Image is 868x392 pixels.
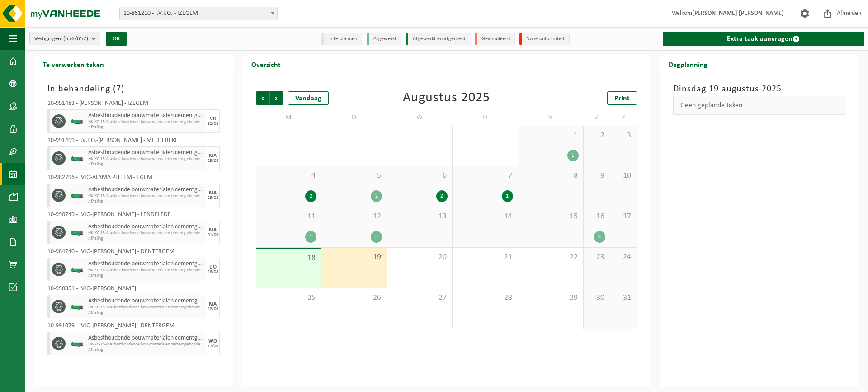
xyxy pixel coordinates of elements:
div: 10-991079 - IVIO-[PERSON_NAME] - DENTERGEM [47,323,220,332]
li: Geannuleerd [475,33,515,45]
span: 28 [457,293,513,303]
span: Vorige [256,91,269,105]
h2: Te verwerken taken [34,55,113,73]
span: HK-XC-15-G asbesthoudende bouwmaterialen cementgebonden (hec [88,119,204,125]
span: 3 [615,131,632,141]
span: Asbesthoudende bouwmaterialen cementgebonden (hechtgebonden) [88,335,204,342]
div: MA [209,153,217,159]
div: 3 [371,231,382,243]
img: HK-XC-15-GN-00 [70,303,84,310]
td: D [453,109,518,126]
div: 1 [567,150,579,161]
div: 25/08 [208,159,218,163]
span: Asbesthoudende bouwmaterialen cementgebonden (hechtgebonden) [88,223,204,231]
span: HK-XC-15-G asbesthoudende bouwmaterialen cementgebonden (hec [88,194,204,199]
span: 2 [588,131,605,141]
td: Z [610,109,637,126]
span: 19 [326,252,382,262]
div: 3 [594,231,605,243]
span: Asbesthoudende bouwmaterialen cementgebonden (hechtgebonden) [88,260,204,268]
count: (656/657) [63,36,88,42]
span: Asbesthoudende bouwmaterialen cementgebonden (hechtgebonden) [88,186,204,194]
span: HK-XC-15-G asbesthoudende bouwmaterialen cementgebonden (hec [88,231,204,236]
strong: [PERSON_NAME] [PERSON_NAME] [692,10,784,17]
div: 10-991499 - I.V.I.O.-[PERSON_NAME] - MEULEBEKE [47,137,220,146]
span: Afhaling [88,236,204,241]
span: 29 [523,293,579,303]
a: Print [607,91,637,105]
td: M [256,109,321,126]
span: 7 [457,171,513,181]
span: HK-XC-15-G asbesthoudende bouwmaterialen cementgebonden (hec [88,342,204,347]
div: VR [210,116,216,122]
span: 12 [326,212,382,222]
span: 16 [588,212,605,222]
td: V [518,109,584,126]
span: Asbesthoudende bouwmaterialen cementgebonden (hechtgebonden) [88,298,204,305]
div: 10-990851 - IVIO-[PERSON_NAME] [47,286,220,295]
div: 22/09 [208,307,218,312]
span: 22 [523,252,579,262]
li: Non-conformiteit [519,33,570,45]
span: 21 [457,252,513,262]
span: 4 [261,171,316,181]
span: 5 [326,171,382,181]
span: 17 [615,212,632,222]
div: 10-991483 - [PERSON_NAME] - IZEGEM [47,100,220,109]
span: 7 [116,85,121,94]
h2: Overzicht [242,55,290,73]
span: Asbesthoudende bouwmaterialen cementgebonden (hechtgebonden) [88,112,204,119]
span: 6 [392,171,448,181]
div: Vandaag [288,91,329,105]
div: 2 [371,190,382,202]
span: 25 [261,293,316,303]
a: Extra taak aanvragen [663,32,864,46]
div: WO [208,339,217,344]
img: HK-XC-15-GN-00 [70,229,84,236]
span: 18 [261,253,316,263]
div: 10-982796 - IVIO-AFAMA PITTEM - EGEM [47,175,220,184]
td: D [321,109,387,126]
li: Afgewerkt en afgemeld [406,33,470,45]
li: In te plannen [321,33,362,45]
span: Asbesthoudende bouwmaterialen cementgebonden (hechtgebonden) [88,149,204,156]
td: W [387,109,453,126]
span: HK-XC-15-G asbesthoudende bouwmaterialen cementgebonden (hec [88,268,204,273]
div: 10-984740 - IVIO-[PERSON_NAME] - DENTERGEM [47,249,220,258]
span: 27 [392,293,448,303]
h3: Dinsdag 19 augustus 2025 [673,82,845,96]
span: Afhaling [88,310,204,316]
span: 14 [457,212,513,222]
span: Afhaling [88,347,204,353]
h2: Dagplanning [660,55,717,73]
div: Geen geplande taken [673,96,845,115]
div: MA [209,190,217,196]
span: 9 [588,171,605,181]
img: HK-XC-15-GN-00 [70,155,84,162]
div: DO [209,264,217,270]
h3: In behandeling ( ) [47,82,220,96]
td: Z [584,109,610,126]
li: Afgewerkt [367,33,401,45]
img: HK-XC-15-GN-00 [70,118,84,125]
span: Afhaling [88,162,204,167]
span: Volgende [270,91,283,105]
div: MA [209,302,217,307]
span: 10 [615,171,632,181]
span: Vestigingen [34,32,88,46]
span: Afhaling [88,199,204,204]
span: Afhaling [88,273,204,279]
div: 10-990749 - IVIO-[PERSON_NAME] - LENDELEDE [47,212,220,221]
span: 15 [523,212,579,222]
button: Vestigingen(656/657) [29,32,100,45]
span: HK-XC-15-G asbesthoudende bouwmaterialen cementgebonden (hec [88,156,204,162]
img: HK-XC-15-GN-00 [70,266,84,273]
button: OK [106,32,127,46]
div: 22/08 [208,122,218,126]
div: 17/09 [208,344,218,349]
div: 28/08 [208,270,218,274]
span: 26 [326,293,382,303]
span: Print [614,95,630,102]
span: 23 [588,252,605,262]
span: 24 [615,252,632,262]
